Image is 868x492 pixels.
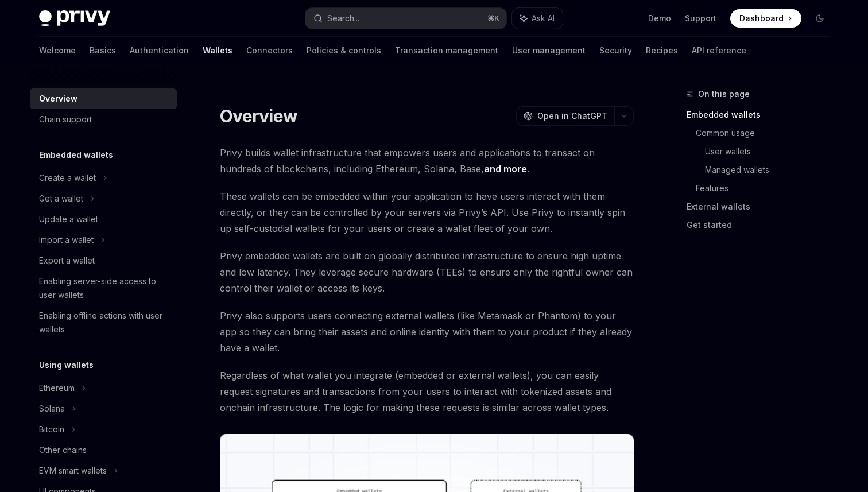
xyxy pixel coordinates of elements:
button: Ask AI [512,8,563,29]
div: Bitcoin [39,423,64,436]
div: Update a wallet [39,212,98,226]
span: On this page [698,87,750,101]
a: Demo [648,13,671,24]
a: Common usage [696,124,838,142]
a: Dashboard [730,9,801,28]
div: Ethereum [39,381,75,395]
a: Export a wallet [30,250,177,271]
button: Toggle dark mode [811,9,829,28]
a: User management [512,37,586,64]
a: Features [696,179,838,197]
h1: Overview [220,106,297,126]
div: Other chains [39,443,87,457]
a: Basics [90,37,116,64]
a: API reference [692,37,746,64]
div: Solana [39,402,65,416]
div: Import a wallet [39,233,94,247]
span: Regardless of what wallet you integrate (embedded or external wallets), you can easily request si... [220,367,634,416]
a: Overview [30,88,177,109]
div: Enabling server-side access to user wallets [39,274,170,302]
button: Search...⌘K [305,8,506,29]
div: Search... [327,11,359,25]
a: Wallets [203,37,232,64]
div: Create a wallet [39,171,96,185]
a: and more [484,163,527,175]
a: Policies & controls [307,37,381,64]
a: Support [685,13,716,24]
a: Security [599,37,632,64]
a: User wallets [705,142,838,161]
span: ⌘ K [487,14,499,23]
span: Privy builds wallet infrastructure that empowers users and applications to transact on hundreds o... [220,145,634,177]
div: Export a wallet [39,254,95,268]
span: Privy also supports users connecting external wallets (like Metamask or Phantom) to your app so t... [220,308,634,356]
a: External wallets [687,197,838,216]
div: Overview [39,92,77,106]
a: Welcome [39,37,76,64]
a: Other chains [30,440,177,460]
div: Get a wallet [39,192,83,206]
span: Dashboard [739,13,784,24]
button: Open in ChatGPT [516,106,614,126]
div: Enabling offline actions with user wallets [39,309,170,336]
a: Transaction management [395,37,498,64]
a: Authentication [130,37,189,64]
a: Update a wallet [30,209,177,230]
a: Connectors [246,37,293,64]
a: Get started [687,216,838,234]
h5: Embedded wallets [39,148,113,162]
span: These wallets can be embedded within your application to have users interact with them directly, ... [220,188,634,237]
span: Privy embedded wallets are built on globally distributed infrastructure to ensure high uptime and... [220,248,634,296]
a: Managed wallets [705,161,838,179]
h5: Using wallets [39,358,94,372]
a: Enabling server-side access to user wallets [30,271,177,305]
div: Chain support [39,113,92,126]
a: Chain support [30,109,177,130]
span: Ask AI [532,13,555,24]
img: dark logo [39,10,110,26]
div: EVM smart wallets [39,464,107,478]
a: Embedded wallets [687,106,838,124]
a: Recipes [646,37,678,64]
a: Enabling offline actions with user wallets [30,305,177,340]
span: Open in ChatGPT [537,110,607,122]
